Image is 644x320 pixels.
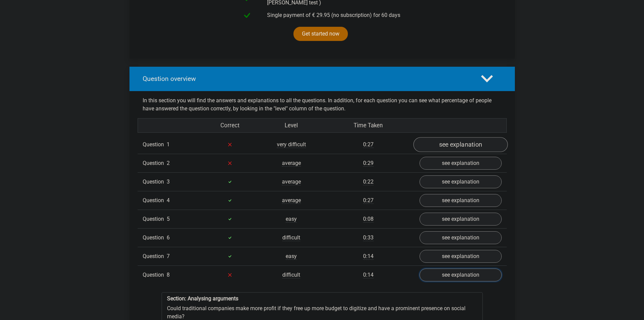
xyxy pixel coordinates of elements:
div: Correct [199,121,261,130]
a: Get started now [293,27,348,41]
a: see explanation [413,137,507,152]
a: see explanation [420,194,502,207]
a: see explanation [420,175,502,188]
span: average [282,197,301,204]
a: see explanation [420,213,502,226]
span: 0:22 [363,178,374,185]
span: 8 [167,272,170,278]
div: Time Taken [322,121,414,130]
span: easy [286,253,297,260]
span: difficult [282,272,300,278]
span: 4 [167,197,170,204]
a: see explanation [420,231,502,244]
span: Question [143,178,167,186]
span: average [282,178,301,185]
h4: Question overview [143,75,471,83]
h6: Section: Analysing arguments [167,295,477,302]
span: 0:08 [363,216,374,222]
span: very difficult [277,141,306,148]
span: 3 [167,178,170,185]
a: see explanation [420,157,502,170]
span: Question [143,252,167,260]
span: 0:14 [363,272,374,278]
span: 7 [167,253,170,259]
span: 0:33 [363,234,374,241]
span: 0:29 [363,160,374,167]
span: Question [143,215,167,223]
span: 2 [167,160,170,166]
span: 1 [167,141,170,148]
div: Level [261,121,322,130]
span: average [282,160,301,167]
span: 0:27 [363,197,374,204]
span: 6 [167,234,170,241]
span: Question [143,141,167,149]
div: In this section you will find the answers and explanations to all the questions. In addition, for... [138,97,507,113]
span: Question [143,234,167,242]
span: 0:14 [363,253,374,260]
span: 5 [167,216,170,222]
span: 0:27 [363,141,374,148]
span: Question [143,196,167,205]
a: see explanation [420,250,502,263]
span: difficult [282,234,300,241]
span: Question [143,271,167,279]
a: see explanation [420,269,502,281]
span: Question [143,159,167,167]
span: easy [286,216,297,222]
